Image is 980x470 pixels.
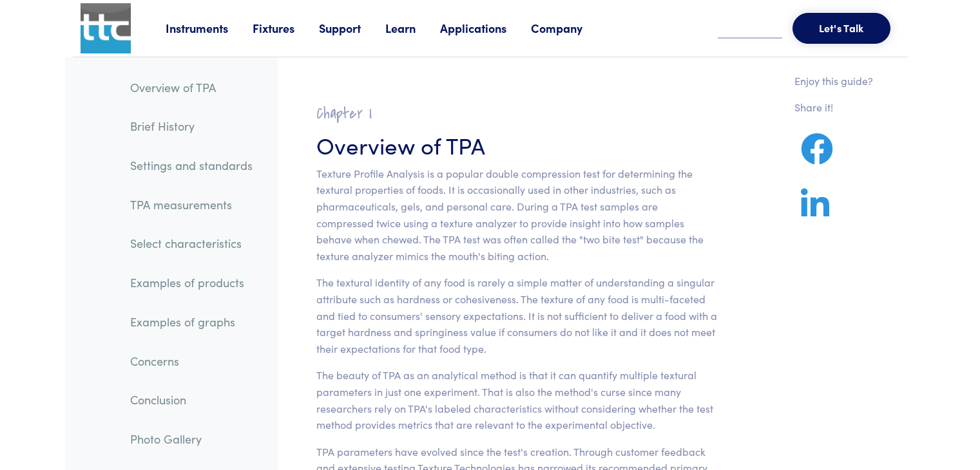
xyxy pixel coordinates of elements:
[794,73,873,89] p: Enjoy this guide?
[120,190,263,220] a: TPA measurements
[120,73,263,102] a: Overview of TPA
[385,20,440,36] a: Learn
[531,20,607,36] a: Company
[253,20,319,36] a: Fixtures
[120,307,263,337] a: Examples of graphs
[316,165,718,265] p: Texture Profile Analysis is a popular double compression test for determining the textural proper...
[120,151,263,180] a: Settings and standards
[120,346,263,376] a: Concerns
[120,385,263,415] a: Conclusion
[316,367,718,433] p: The beauty of TPA as an analytical method is that it can quantify multiple textural parameters in...
[794,203,836,220] a: Share on LinkedIn
[120,268,263,297] a: Examples of products
[120,229,263,258] a: Select characteristics
[793,13,890,44] button: Let's Talk
[166,20,253,36] a: Instruments
[316,129,718,160] h3: Overview of TPA
[794,99,873,116] p: Share it!
[120,111,263,141] a: Brief History
[81,3,131,53] img: ttc_logo_1x1_v1.0.png
[316,104,718,124] h2: Chapter I
[319,20,385,36] a: Support
[120,424,263,454] a: Photo Gallery
[440,20,531,36] a: Applications
[316,274,718,357] p: The textural identity of any food is rarely a simple matter of understanding a singular attribute...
